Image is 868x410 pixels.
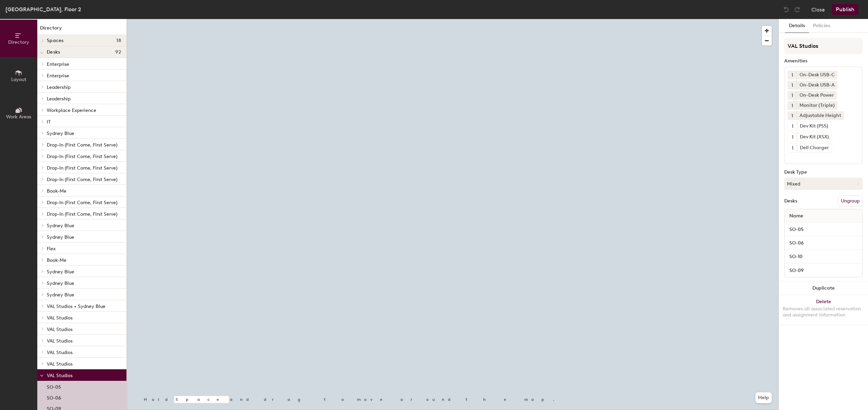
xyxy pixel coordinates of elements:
span: 1 [791,102,793,109]
button: Close [811,4,825,15]
span: VAL Studios [47,338,73,344]
div: On-Desk USB-C [796,71,837,79]
span: VAL Studios + Sydney Blue [47,304,105,309]
span: Sydney Blue [47,223,74,229]
div: Amenities [784,58,863,64]
span: Drop-In (First Come, First Serve) [47,142,117,148]
span: Sydney Blue [47,234,74,240]
button: Duplicate [779,281,868,295]
span: VAL Studios [47,315,73,321]
button: 1 [788,91,796,100]
input: Unnamed desk [786,225,861,234]
span: Sydney Blue [47,269,74,275]
span: Drop-In (First Come, First Serve) [47,177,117,182]
img: Redo [794,6,801,13]
div: Dev Kit (XSX) [797,133,832,141]
span: VAL Studios [47,373,73,378]
div: On-Desk Power [796,91,837,100]
span: Directory [8,39,29,45]
span: 1 [792,123,793,130]
span: 1 [792,144,793,152]
span: Layout [11,77,26,82]
button: 1 [788,71,796,79]
button: DeleteRemoves all associated reservation and assignment information [779,295,868,325]
span: 1 [792,134,793,141]
span: Spaces [47,38,64,43]
button: 1 [788,122,797,131]
button: 1 [788,111,796,120]
button: 1 [788,81,796,90]
span: Sydney Blue [47,131,74,136]
span: VAL Studios [47,350,73,355]
span: Workplace Experience [47,108,96,113]
div: Dev Kit (PS5) [797,122,831,131]
button: Ungroup [838,195,863,207]
button: Help [755,392,772,403]
span: Leadership [47,96,71,102]
div: Dell Charger [797,143,832,152]
span: 1 [791,92,793,99]
span: Work Areas [6,114,31,120]
span: Leadership [47,84,71,90]
button: Policies [809,19,834,33]
span: 1 [791,82,793,89]
div: Removes all associated reservation and assignment information [783,306,864,318]
div: Monitor (Triple) [796,101,837,110]
span: IT [47,119,51,125]
span: Sydney Blue [47,280,74,286]
div: Desk Type [784,170,863,175]
div: [GEOGRAPHIC_DATA], Floor 2 [5,5,81,14]
span: 92 [115,50,121,55]
span: Name [786,210,807,222]
button: 1 [788,101,796,110]
span: 1 [791,112,793,119]
span: Desks [47,50,60,55]
span: Flex [47,246,56,252]
img: Undo [783,6,790,13]
p: SO-06 [47,393,61,401]
span: Drop-In (First Come, First Serve) [47,165,117,171]
span: VAL Studios [47,327,73,332]
input: Unnamed desk [786,252,861,261]
span: Enterprise [47,61,69,67]
span: Book-Me [47,188,66,194]
p: SO-05 [47,382,61,390]
div: Desks [784,198,797,204]
span: VAL Studios [47,361,73,367]
span: Drop-In (First Come, First Serve) [47,154,117,159]
button: 1 [788,133,797,141]
span: 18 [116,38,121,43]
h1: Directory [37,24,126,35]
span: Enterprise [47,73,69,79]
span: 1 [791,72,793,79]
input: Unnamed desk [786,266,861,275]
button: Mixed [784,178,863,190]
span: Drop-In (First Come, First Serve) [47,200,117,206]
button: 1 [788,143,797,152]
button: Publish [832,4,859,15]
div: Adjustable Height [796,111,844,120]
button: Details [785,19,809,33]
span: Sydney Blue [47,292,74,298]
input: Unnamed desk [786,238,861,248]
div: On-Desk USB-A [796,81,837,90]
span: Drop-In (First Come, First Serve) [47,211,117,217]
span: Book-Me [47,257,66,263]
